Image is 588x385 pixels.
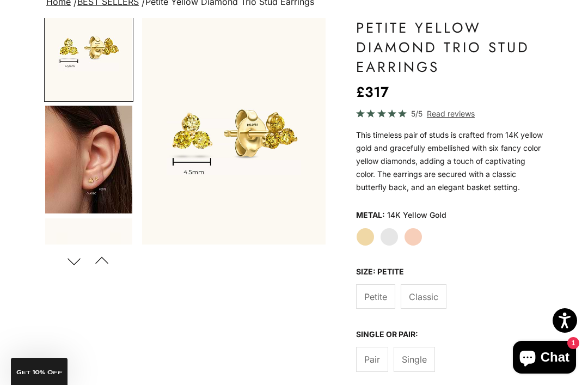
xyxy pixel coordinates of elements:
[356,107,544,120] a: 5/5 Read reviews
[364,352,380,366] span: Pair
[387,207,446,223] variant-option-value: 14K Yellow Gold
[356,326,418,343] legend: Single or Pair:
[356,207,385,223] legend: Metal:
[142,18,326,245] img: #YellowGold
[356,18,544,77] h1: Petite Yellow Diamond Trio Stud Earrings
[45,218,132,326] img: #YellowGold
[402,352,427,366] span: Single
[11,358,68,385] div: GET 10% Off
[356,81,389,103] sale-price: £317
[356,129,544,194] p: This timeless pair of studs is crafted from 14K yellow gold and gracefully embellished with six f...
[142,18,326,245] div: Item 2 of 18
[510,341,579,376] inbox-online-store-chat: Shopify online store chat
[427,107,475,120] span: Read reviews
[44,105,133,215] button: Go to item 4
[356,264,404,280] legend: Size: petite
[409,290,438,304] span: Classic
[411,107,422,120] span: 5/5
[45,106,132,213] img: #YellowGold #RoseGold #WhiteGold
[364,290,387,304] span: Petite
[44,217,133,327] button: Go to item 6
[16,370,63,375] span: GET 10% Off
